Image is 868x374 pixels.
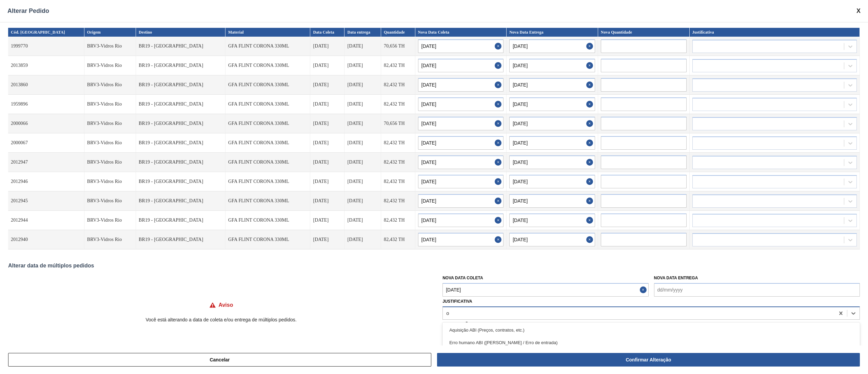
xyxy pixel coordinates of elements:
button: Close [495,175,504,188]
td: 2012944 [8,211,84,230]
label: Observação [442,320,860,330]
td: BRV3-Vidros Rio [84,133,136,153]
td: 82,432 TH [381,172,415,191]
td: 2013860 [8,75,84,95]
th: Quantidade [381,28,415,37]
td: 2013859 [8,56,84,75]
td: BRV3-Vidros Rio [84,95,136,114]
button: Close [586,233,595,246]
td: BR19 - [GEOGRAPHIC_DATA] [136,133,225,153]
button: Close [495,78,504,92]
button: Close [586,97,595,111]
td: BR19 - [GEOGRAPHIC_DATA] [136,75,225,95]
td: [DATE] [344,75,381,95]
td: [DATE] [344,37,381,56]
td: [DATE] [344,153,381,172]
td: [DATE] [310,191,344,211]
td: BR19 - [GEOGRAPHIC_DATA] [136,114,225,133]
button: Close [586,39,595,53]
td: 82,432 TH [381,133,415,153]
button: Close [495,136,504,150]
td: [DATE] [310,95,344,114]
td: 2012945 [8,191,84,211]
td: BRV3-Vidros Rio [84,230,136,249]
label: Nova Data Coleta [442,276,483,280]
td: [DATE] [344,211,381,230]
td: [DATE] [310,56,344,75]
td: BRV3-Vidros Rio [84,211,136,230]
div: Erro humano ABI ([PERSON_NAME] / Erro de entrada) [442,336,860,349]
input: dd/mm/yyyy [509,59,595,72]
button: Confirmar Alteração [437,353,860,367]
div: Alterar data de múltiplos pedidos [8,263,860,269]
button: Close [495,213,504,227]
td: 82,432 TH [381,56,415,75]
td: BRV3-Vidros Rio [84,37,136,56]
th: Destino [136,28,225,37]
td: BR19 - [GEOGRAPHIC_DATA] [136,56,225,75]
td: GFA FLINT CORONA 330ML [225,191,310,211]
th: Data entrega [344,28,381,37]
input: dd/mm/yyyy [418,78,504,92]
td: GFA FLINT CORONA 330ML [225,95,310,114]
input: dd/mm/yyyy [509,194,595,208]
label: Nova Data Entrega [654,276,698,280]
td: BR19 - [GEOGRAPHIC_DATA] [136,172,225,191]
th: Cód. [GEOGRAPHIC_DATA] [8,28,84,37]
td: 82,432 TH [381,95,415,114]
td: 1959896 [8,95,84,114]
th: Material [225,28,310,37]
td: 70,656 TH [381,37,415,56]
button: Close [586,155,595,169]
td: GFA FLINT CORONA 330ML [225,114,310,133]
input: dd/mm/yyyy [509,155,595,169]
input: dd/mm/yyyy [509,233,595,246]
input: dd/mm/yyyy [418,233,504,246]
td: 82,432 TH [381,191,415,211]
input: dd/mm/yyyy [509,117,595,130]
td: BRV3-Vidros Rio [84,172,136,191]
button: Close [495,39,504,53]
td: 2000067 [8,133,84,153]
button: Close [640,283,649,297]
th: Nova Data Entrega [507,28,598,37]
th: Nova Quantidade [598,28,690,37]
td: 82,432 TH [381,75,415,95]
td: GFA FLINT CORONA 330ML [225,153,310,172]
button: Close [495,59,504,72]
td: [DATE] [310,153,344,172]
button: Close [495,194,504,208]
input: dd/mm/yyyy [509,78,595,92]
td: [DATE] [310,172,344,191]
input: dd/mm/yyyy [418,213,504,227]
input: dd/mm/yyyy [418,194,504,208]
td: BR19 - [GEOGRAPHIC_DATA] [136,191,225,211]
input: dd/mm/yyyy [418,97,504,111]
button: Close [495,117,504,130]
button: Cancelar [8,353,431,367]
td: BR19 - [GEOGRAPHIC_DATA] [136,37,225,56]
button: Close [586,59,595,72]
td: BRV3-Vidros Rio [84,153,136,172]
button: Close [586,175,595,188]
td: [DATE] [310,230,344,249]
td: 82,432 TH [381,211,415,230]
td: GFA FLINT CORONA 330ML [225,230,310,249]
input: dd/mm/yyyy [442,283,648,297]
td: 82,432 TH [381,153,415,172]
input: dd/mm/yyyy [654,283,860,297]
td: 1999770 [8,37,84,56]
td: [DATE] [310,133,344,153]
th: Origem [84,28,136,37]
th: Justificativa [690,28,860,37]
td: GFA FLINT CORONA 330ML [225,75,310,95]
td: 2012947 [8,153,84,172]
input: dd/mm/yyyy [418,175,504,188]
td: BRV3-Vidros Rio [84,56,136,75]
td: GFA FLINT CORONA 330ML [225,211,310,230]
td: BR19 - [GEOGRAPHIC_DATA] [136,153,225,172]
td: BR19 - [GEOGRAPHIC_DATA] [136,230,225,249]
th: Data Coleta [310,28,344,37]
input: dd/mm/yyyy [509,39,595,53]
td: BRV3-Vidros Rio [84,75,136,95]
